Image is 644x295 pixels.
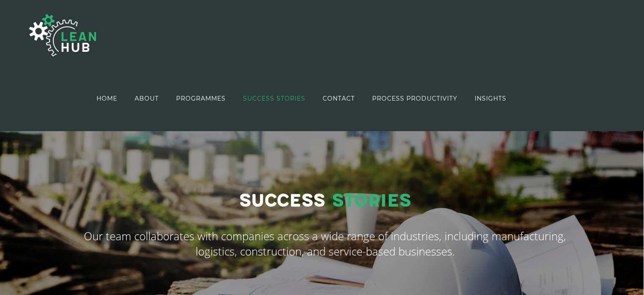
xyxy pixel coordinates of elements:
img: The Lean Hub | Optimising productivity with Lean Logo [20,5,105,65]
span: Success [239,190,325,212]
a: PROCESS PRODUCTIVITY [372,74,457,123]
span: PROGRAMMES [176,96,226,101]
span: CONTACT [323,96,355,101]
a: INSIGHTS [475,74,506,123]
a: CONTACT [323,74,355,123]
span: Our team collaborates with companies across a wide range of industries, including manufacturing, ... [84,228,566,259]
span: SUCCESS STORIES [243,96,305,101]
a: HOME [97,74,117,123]
a: SUCCESS STORIES [243,74,305,123]
span: ABOUT [135,96,159,101]
a: ABOUT [135,74,159,123]
span: Stories [332,190,411,212]
nav: Main Menu [97,74,506,123]
a: PROGRAMMES [176,74,226,123]
span: INSIGHTS [475,96,506,101]
span: HOME [97,96,117,101]
span: PROCESS PRODUCTIVITY [372,96,457,101]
